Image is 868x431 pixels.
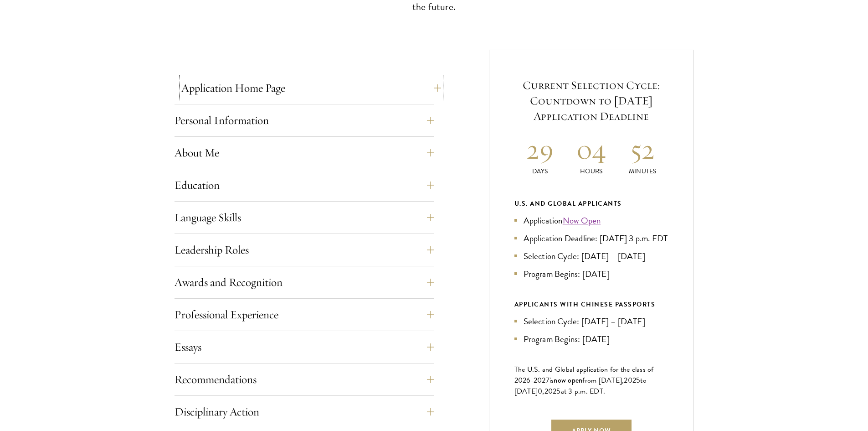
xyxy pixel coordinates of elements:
[175,142,434,164] button: About Me
[181,77,441,99] button: Application Home Page
[175,271,434,293] button: Awards and Recognition
[514,249,668,263] li: Selection Cycle: [DATE] – [DATE]
[514,315,668,328] li: Selection Cycle: [DATE] – [DATE]
[514,166,566,176] p: Days
[542,386,544,397] span: ,
[624,375,636,386] span: 202
[175,109,434,131] button: Personal Information
[538,386,542,397] span: 0
[175,369,434,390] button: Recommendations
[531,375,546,386] span: -202
[563,214,601,227] a: Now Open
[514,332,668,346] li: Program Begins: [DATE]
[175,336,434,358] button: Essays
[550,375,554,386] span: is
[514,267,668,280] li: Program Begins: [DATE]
[514,299,668,310] div: APPLICANTS WITH CHINESE PASSPORTS
[175,174,434,196] button: Education
[556,386,560,397] span: 5
[514,78,668,124] h5: Current Selection Cycle: Countdown to [DATE] Application Deadline
[175,207,434,228] button: Language Skills
[617,132,668,166] h2: 52
[565,166,617,176] p: Hours
[636,375,640,386] span: 5
[514,198,668,209] div: U.S. and Global Applicants
[546,375,550,386] span: 7
[554,375,582,385] span: now open
[565,132,617,166] h2: 04
[175,401,434,423] button: Disciplinary Action
[514,214,668,227] li: Application
[175,304,434,326] button: Professional Experience
[514,232,668,245] li: Application Deadline: [DATE] 3 p.m. EDT
[514,132,566,166] h2: 29
[514,375,647,397] span: to [DATE]
[544,386,557,397] span: 202
[617,166,668,176] p: Minutes
[514,364,654,386] span: The U.S. and Global application for the class of 202
[526,375,530,386] span: 6
[561,386,606,397] span: at 3 p.m. EDT.
[175,239,434,261] button: Leadership Roles
[582,375,624,386] span: from [DATE],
